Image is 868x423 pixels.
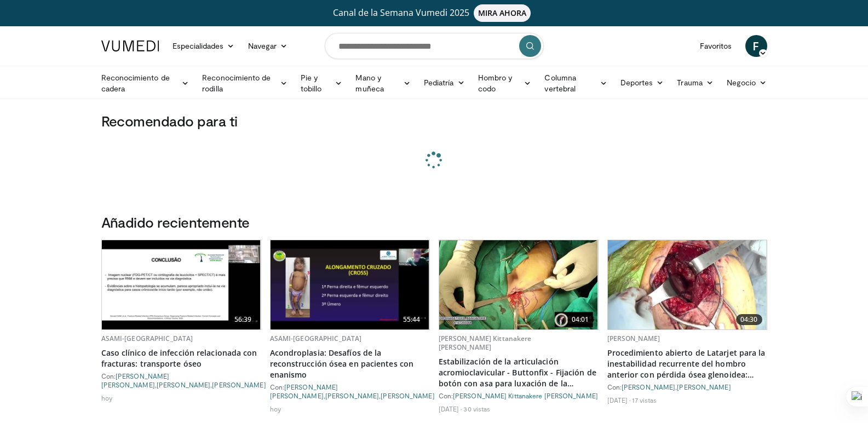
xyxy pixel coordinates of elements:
[727,78,756,87] font: Negocio
[439,356,596,399] font: Estabilización de la articulación acromioclavicular - Buttonfix - Fijación de botón con asa para ...
[349,72,417,94] a: Mano y muñeca
[632,396,657,404] font: 17 vistas
[270,347,414,380] font: Acondroplasia: Desafíos de la reconstrucción ósea en pacientes con enanismo
[439,392,453,399] font: Con:
[301,73,322,93] font: Pie y tobillo
[453,392,598,399] a: [PERSON_NAME] Kittanakere [PERSON_NAME]
[607,396,628,404] font: [DATE]
[101,334,193,343] a: ASAMI-[GEOGRAPHIC_DATA]
[101,213,250,230] font: Añadido recientemente
[270,347,430,380] a: Acondroplasia: Desafíos de la reconstrucción ósea en pacientes con enanismo
[379,392,381,399] font: ,
[325,33,544,59] input: Buscar temas, intervenciones
[196,72,294,94] a: Reconocimiento de rodilla
[620,78,653,87] font: Deportes
[439,240,598,329] a: 04:01
[572,315,589,324] font: 04:01
[677,78,702,87] font: Trauma
[622,383,675,391] a: [PERSON_NAME]
[210,381,212,389] font: ,
[103,4,766,22] a: Canal de la Semana Vumedi 2025MIRA AHORA
[607,334,660,343] a: [PERSON_NAME]
[472,72,538,94] a: Hombro y codo
[271,240,429,329] a: 55:44
[417,72,472,94] a: Pediatría
[101,347,261,369] a: Caso clínico de infección relacionada con fracturas: transporte óseo
[102,240,261,329] img: 7827b68c-edda-4073-a757-b2e2fb0a5246.620x360_q85_upscale.jpg
[166,35,242,57] a: Especialidades
[675,383,677,391] font: ,
[173,41,224,50] font: Especialidades
[608,240,767,329] a: 04:30
[608,240,767,329] img: 2b2da37e-a9b6-423e-b87e-b89ec568d167.620x360_q85_upscale.jpg
[294,72,349,94] a: Pie y tobillo
[270,383,338,399] a: [PERSON_NAME] [PERSON_NAME]
[234,315,252,324] font: 56:39
[101,347,257,369] font: Caso clínico de infección relacionada con fracturas: transporte óseo
[155,381,157,389] font: ,
[693,35,739,57] a: Favoritos
[325,392,379,399] a: [PERSON_NAME]
[270,405,281,413] font: hoy
[381,392,434,399] a: [PERSON_NAME]
[101,112,238,129] font: Recomendado para ti
[720,72,774,94] a: Negocio
[478,73,513,93] font: Hombro y codo
[439,334,532,352] a: [PERSON_NAME] Kittanakere [PERSON_NAME]
[101,372,170,389] a: [PERSON_NAME] [PERSON_NAME]
[355,73,383,93] font: Mano y muñeca
[101,394,112,402] font: hoy
[745,35,767,57] a: F
[270,334,362,343] a: ASAMI-[GEOGRAPHIC_DATA]
[607,347,766,391] font: Procedimiento abierto de Latarjet para la inestabilidad recurrente del hombro anterior con pérdid...
[752,38,759,54] font: F
[463,405,490,413] font: 30 vistas
[670,72,720,94] a: Trauma
[101,372,116,380] font: Con:
[248,41,277,50] font: Navegar
[324,392,325,399] font: ,
[614,72,671,94] a: Deportes
[677,383,731,391] a: [PERSON_NAME]
[478,8,527,18] font: MIRA AHORA
[157,381,210,389] a: [PERSON_NAME]
[607,383,622,391] font: Con:
[333,7,469,19] font: Canal de la Semana Vumedi 2025
[242,35,295,57] a: Navegar
[544,73,576,93] font: Columna vertebral
[212,381,266,389] a: [PERSON_NAME]
[538,72,613,94] a: Columna vertebral
[271,240,429,329] img: 4f2bc282-22c3-41e7-a3f0-d3b33e5d5e41.620x360_q85_upscale.jpg
[439,356,599,389] a: Estabilización de la articulación acromioclavicular - Buttonfix - Fijación de botón con asa para ...
[403,315,421,324] font: 55:44
[740,315,758,324] font: 04:30
[270,383,284,391] font: Con:
[439,240,598,329] img: c2f644dc-a967-485d-903d-283ce6bc3929.620x360_q85_upscale.jpg
[101,40,159,51] img: Logotipo de VuMedi
[102,240,261,329] a: 56:39
[95,72,196,94] a: Reconocimiento de cadera
[424,78,454,87] font: Pediatría
[202,73,271,93] font: Reconocimiento de rodilla
[607,347,767,380] a: Procedimiento abierto de Latarjet para la inestabilidad recurrente del hombro anterior con pérdid...
[101,73,170,93] font: Reconocimiento de cadera
[700,41,732,50] font: Favoritos
[439,405,459,413] font: [DATE]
